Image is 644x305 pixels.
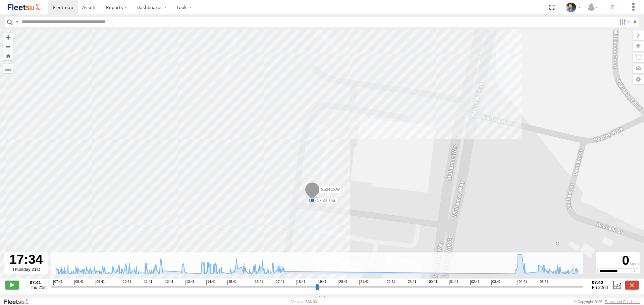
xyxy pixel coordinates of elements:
[291,300,317,304] div: Version: 306.00
[633,75,644,84] label: Map Settings
[407,280,416,285] span: 23:41
[449,280,459,285] span: 01:41
[470,280,480,285] span: 02:41
[605,300,640,304] a: Terms and Conditions
[491,280,501,285] span: 03:41
[597,253,639,269] div: 0
[143,280,152,285] span: 11:41
[592,280,608,285] strong: 07:40
[3,51,13,60] button: Zoom Home
[386,280,395,285] span: 22:41
[275,280,284,285] span: 17:41
[563,2,583,12] div: Matt Draper
[185,280,195,285] span: 13:41
[164,280,173,285] span: 12:41
[321,187,340,192] span: S524CKW
[518,280,527,285] span: 04:41
[539,280,548,285] span: 05:41
[14,17,19,27] label: Search Query
[122,280,131,285] span: 10:41
[592,285,608,290] span: Fri 22nd Aug 2025
[30,280,47,285] strong: 07:41
[574,300,640,304] div: © Copyright 2025 -
[4,298,35,305] a: Visit our Website
[3,64,13,73] label: Measure
[317,280,326,285] span: 19:41
[74,280,84,285] span: 08:41
[7,3,42,12] img: fleetsu-logo-horizontal.svg
[296,280,306,285] span: 18:41
[206,280,216,285] span: 14:41
[616,17,631,27] label: Search Filter Options
[30,285,47,290] span: Thu 21st Aug 2025
[96,280,105,285] span: 09:41
[338,280,347,285] span: 20:41
[53,280,63,285] span: 07:41
[607,2,618,13] i: ?
[3,42,13,51] button: Zoom out
[227,280,237,285] span: 15:41
[625,281,639,289] label: Close
[3,33,13,42] button: Zoom in
[312,198,337,204] label: 17:34 Thu
[254,280,263,285] span: 16:41
[5,281,19,289] label: Play/Stop
[428,280,437,285] span: 00:41
[359,280,369,285] span: 21:41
